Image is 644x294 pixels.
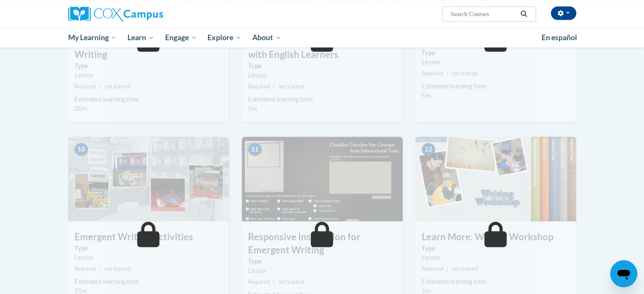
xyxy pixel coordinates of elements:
span: 5m [248,105,257,112]
span: | [447,70,448,77]
a: Engage [160,28,202,47]
span: | [447,266,448,272]
span: not started [278,279,304,285]
a: About [247,28,287,47]
a: En español [536,29,583,47]
a: Explore [202,28,247,47]
h3: Learn More: Emergent Writing with English Learners [242,35,403,61]
div: Main menu [55,28,589,47]
a: Cox Campus [68,6,229,22]
button: Search [517,9,530,19]
span: | [100,266,101,272]
div: Lesson [422,58,570,67]
button: Account Settings [551,6,576,20]
label: Type [75,244,223,253]
img: Course Image [415,137,576,221]
span: | [100,83,101,90]
span: My Learning [68,33,116,43]
div: Lesson [75,71,223,80]
span: | [273,83,275,90]
div: Lesson [248,266,396,275]
h3: Teaching Strategies for Emergent Writing [68,35,229,61]
input: Search Courses [450,9,517,19]
span: Engage [165,33,197,43]
a: My Learning [63,28,122,47]
img: Cox Campus [68,6,163,22]
span: not started [105,266,130,272]
div: Estimated learning time: [75,95,223,104]
span: Explore [207,33,241,43]
span: not started [105,83,130,90]
div: Lesson [422,253,570,262]
div: Lesson [75,253,223,262]
h3: Responsive Instruction for Emergent Writing [242,231,403,257]
span: 12 [422,143,435,156]
img: Course Image [68,137,229,221]
span: Required [422,70,443,77]
span: En español [542,33,577,42]
h3: Learn More: Writing Workshop [415,231,576,244]
span: Required [248,279,270,285]
span: | [273,279,275,285]
label: Type [248,257,396,266]
div: Estimated learning time: [422,82,570,91]
a: Learn [122,28,160,47]
span: not started [278,83,304,90]
iframe: Button to launch messaging window [610,260,637,287]
img: Course Image [242,137,403,221]
h3: Emergent Writing Activities [68,231,229,244]
span: 5m [422,92,431,99]
label: Type [75,61,223,71]
span: About [252,33,281,43]
span: not started [452,266,478,272]
div: Estimated learning time: [75,277,223,286]
div: Estimated learning time: [422,277,570,286]
div: Estimated learning time: [248,95,396,104]
span: Required [422,266,443,272]
span: Required [75,266,96,272]
label: Type [422,48,570,58]
label: Type [422,244,570,253]
span: Learn [127,33,154,43]
span: Required [248,83,270,90]
label: Type [248,61,396,71]
span: Required [75,83,96,90]
span: 30m [75,105,87,112]
span: not started [452,70,478,77]
div: Lesson [248,71,396,80]
span: 10 [75,143,88,156]
span: 11 [248,143,262,156]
